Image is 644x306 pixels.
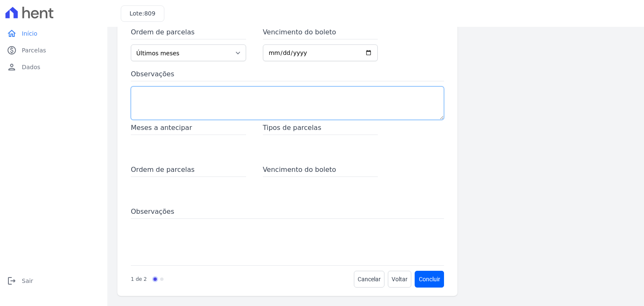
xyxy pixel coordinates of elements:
[415,271,444,288] a: Avançar
[22,63,40,71] span: Dados
[358,275,381,283] span: Cancelar
[263,27,378,39] label: Vencimento do boleto
[263,165,378,177] span: Vencimento do boleto
[131,165,246,177] span: Ordem de parcelas
[22,29,37,38] span: Início
[354,271,384,288] a: Cancelar
[7,29,17,39] i: home
[131,275,134,283] p: 1
[131,271,164,288] nav: Progress
[3,272,104,289] a: logoutSair
[263,123,378,135] span: Tipos de parcelas
[388,271,411,288] a: Voltar
[392,275,408,283] span: Voltar
[131,69,444,81] label: Observações
[131,123,246,135] span: Meses a antecipar
[22,277,33,285] span: Sair
[7,276,17,286] i: logout
[3,42,104,59] a: paidParcelas
[131,207,444,219] span: Observações
[3,59,104,75] a: personDados
[136,275,147,283] p: de 2
[144,10,156,17] span: 809
[130,9,156,18] h3: Lote:
[7,45,17,55] i: paid
[3,25,104,42] a: homeInício
[22,46,46,54] span: Parcelas
[131,27,246,39] label: Ordem de parcelas
[415,271,444,288] button: Concluir
[7,62,17,72] i: person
